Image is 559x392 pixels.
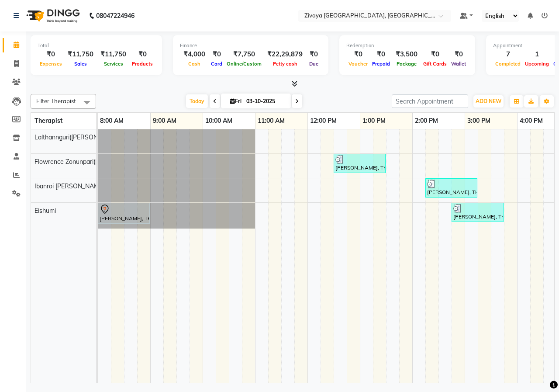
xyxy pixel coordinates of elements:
[370,49,392,59] div: ₹0
[421,61,449,67] span: Gift Cards
[180,49,209,59] div: ₹4,000
[394,61,419,67] span: Package
[98,114,126,127] a: 8:00 AM
[97,49,130,59] div: ₹11,750
[209,61,224,67] span: Card
[523,49,551,59] div: 1
[306,49,321,59] div: ₹0
[255,114,287,127] a: 11:00 AM
[36,97,76,104] span: Filter Therapist
[473,95,504,108] button: ADD NEW
[130,49,155,59] div: ₹0
[449,49,468,59] div: ₹0
[203,114,235,127] a: 10:00 AM
[38,49,64,59] div: ₹0
[35,117,62,125] span: Therapist
[64,49,97,59] div: ₹11,750
[523,61,551,67] span: Upcoming
[224,49,264,59] div: ₹7,750
[493,49,523,59] div: 7
[271,61,300,67] span: Petty cash
[335,155,385,172] div: [PERSON_NAME], TK02, 12:30 PM-01:30 PM, Javanese Pampering - 60 Mins
[228,98,244,104] span: Fri
[38,61,64,67] span: Expenses
[186,61,203,67] span: Cash
[186,94,208,108] span: Today
[264,49,306,59] div: ₹22,29,879
[151,114,179,127] a: 9:00 AM
[35,158,146,166] span: Flowrence Zonunpari([PERSON_NAME])
[421,49,449,59] div: ₹0
[493,61,523,67] span: Completed
[35,133,122,141] span: Lalthannguri([PERSON_NAME])
[346,49,370,59] div: ₹0
[224,61,264,67] span: Online/Custom
[209,49,224,59] div: ₹0
[413,114,440,127] a: 2:00 PM
[22,3,82,28] img: logo
[35,207,56,215] span: Eishumi
[392,49,421,59] div: ₹3,500
[38,42,155,49] div: Total
[180,42,321,49] div: Finance
[346,61,370,67] span: Voucher
[426,180,476,196] div: [PERSON_NAME], TK03, 02:15 PM-03:15 PM, Javanese Pampering - 60 Mins
[360,114,388,127] a: 1:00 PM
[307,61,321,67] span: Due
[449,61,468,67] span: Wallet
[476,98,501,104] span: ADD NEW
[392,94,468,108] input: Search Appointment
[308,114,339,127] a: 12:00 PM
[96,3,135,28] b: 08047224946
[346,42,468,49] div: Redemption
[370,61,392,67] span: Prepaid
[102,61,125,67] span: Services
[130,61,155,67] span: Products
[244,95,287,108] input: 2025-10-03
[465,114,493,127] a: 3:00 PM
[99,204,149,222] div: [PERSON_NAME], TK01, 08:00 AM-09:00 AM, Javanese Pampering - 60 Mins
[72,61,89,67] span: Sales
[452,204,503,221] div: [PERSON_NAME], TK04, 02:45 PM-03:45 PM, Javanese Pampering - 60 Mins
[518,114,545,127] a: 4:00 PM
[35,182,104,190] span: Ibanroi [PERSON_NAME]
